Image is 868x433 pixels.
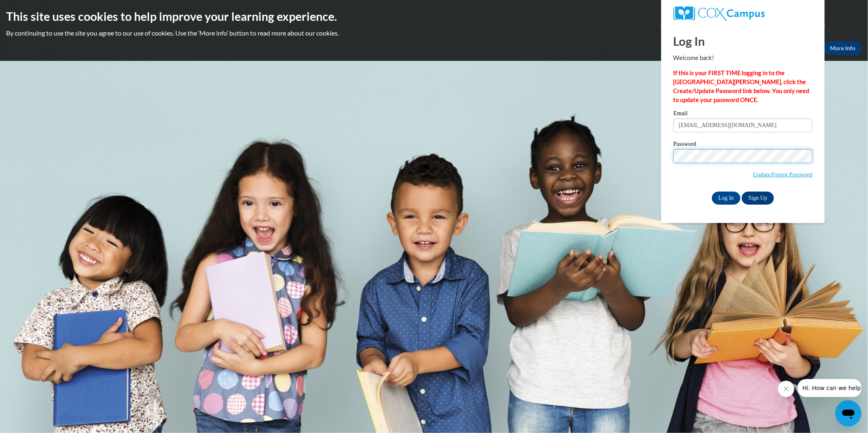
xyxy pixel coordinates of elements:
[6,8,862,25] h2: This site uses cookies to help improve your learning experience.
[753,171,812,178] a: Update/Forgot Password
[6,29,862,38] p: By continuing to use the site you agree to our use of cookies. Use the ‘More info’ button to read...
[673,141,812,149] label: Password
[835,400,861,426] iframe: Button to launch messaging window
[673,33,812,49] h1: Log In
[5,6,66,12] span: Hi. How can we help?
[673,110,812,118] label: Email
[712,192,740,205] input: Log In
[823,42,862,55] a: More Info
[673,69,810,103] strong: If this is your FIRST TIME logging in to the [GEOGRAPHIC_DATA][PERSON_NAME], click the Create/Upd...
[742,192,774,205] a: Sign Up
[798,379,861,397] iframe: Message from company
[673,6,812,21] a: COX Campus
[673,6,765,21] img: COX Campus
[778,381,794,397] iframe: Close message
[673,54,812,62] p: Welcome back!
